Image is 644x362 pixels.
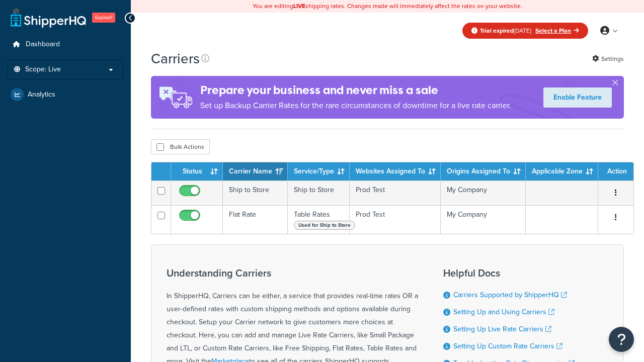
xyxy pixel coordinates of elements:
[543,87,612,108] a: Enable Feature
[223,162,288,180] th: Carrier Name: activate to sort column ascending
[526,162,598,180] th: Applicable Zone: activate to sort column ascending
[453,290,567,300] a: Carriers Supported by ShipperHQ
[151,49,200,68] h1: Carriers
[288,180,350,205] td: Ship to Store
[480,26,514,35] strong: Trial expired
[480,26,531,35] span: [DATE]
[11,8,86,28] a: ShipperHQ Home
[151,76,200,119] img: ad-rules-rateshop-fe6ec290ccb7230408bd80ed9643f0289d75e0ffd9eb532fc0e269fcd187b520.png
[441,180,526,205] td: My Company
[443,267,575,279] h3: Helpful Docs
[8,85,123,104] a: Analytics
[598,162,633,180] th: Action
[223,205,288,234] td: Flat Rate
[350,162,441,180] th: Websites Assigned To: activate to sort column ascending
[350,180,441,205] td: Prod Test
[8,35,123,54] a: Dashboard
[293,2,305,11] b: LIVE
[288,205,350,234] td: Table Rates
[288,162,350,180] th: Service/Type: activate to sort column ascending
[25,65,61,74] span: Scope: Live
[28,90,55,99] span: Analytics
[453,324,551,334] a: Setting Up Live Rate Carriers
[350,205,441,234] td: Prod Test
[294,221,355,230] span: Used for Ship to Store
[92,13,115,23] span: Expired!
[200,99,511,113] p: Set up Backup Carrier Rates for the rare circumstances of downtime for a live rate carrier.
[171,162,223,180] th: Status: activate to sort column ascending
[453,341,562,351] a: Setting Up Custom Rate Carriers
[609,327,634,352] button: Open Resource Center
[441,162,526,180] th: Origins Assigned To: activate to sort column ascending
[592,52,624,66] a: Settings
[200,82,511,99] h4: Prepare your business and never miss a sale
[26,40,60,49] span: Dashboard
[441,205,526,234] td: My Company
[453,307,554,317] a: Setting Up and Using Carriers
[535,26,579,35] a: Select a Plan
[167,267,418,279] h3: Understanding Carriers
[151,139,210,154] button: Bulk Actions
[223,180,288,205] td: Ship to Store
